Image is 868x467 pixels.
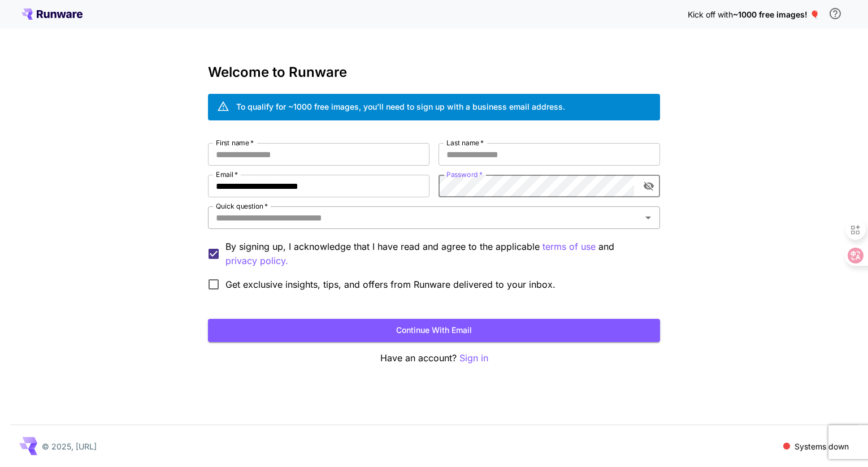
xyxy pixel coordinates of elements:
button: Open [640,210,656,226]
p: privacy policy. [225,254,288,268]
button: toggle password visibility [639,176,659,196]
button: In order to qualify for free credit, you need to sign up with a business email address and click ... [824,2,847,25]
span: Kick off with [688,10,733,19]
label: Last name [446,138,484,148]
p: © 2025, [URL] [42,440,97,452]
button: Continue with email [208,319,660,342]
label: Quick question [216,201,268,211]
label: Email [216,170,238,179]
p: terms of use [542,240,596,254]
button: Sign in [459,351,488,365]
div: To qualify for ~1000 free images, you’ll need to sign up with a business email address. [236,101,565,113]
p: By signing up, I acknowledge that I have read and agree to the applicable and [225,240,651,268]
p: Systems down [795,440,849,452]
button: By signing up, I acknowledge that I have read and agree to the applicable terms of use and [225,254,288,268]
label: First name [216,138,254,148]
span: Get exclusive insights, tips, and offers from Runware delivered to your inbox. [225,278,555,291]
span: ~1000 free images! 🎈 [733,10,819,19]
label: Password [446,170,483,179]
p: Have an account? [208,351,660,365]
h3: Welcome to Runware [208,64,660,80]
button: By signing up, I acknowledge that I have read and agree to the applicable and privacy policy. [542,240,596,254]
